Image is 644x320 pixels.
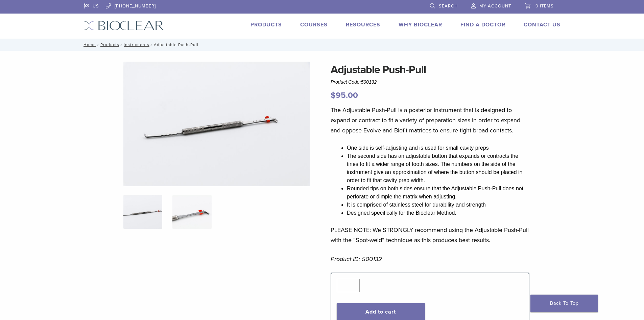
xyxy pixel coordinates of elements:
span: Search [439,3,458,9]
a: Contact Us [524,21,560,28]
a: Find A Doctor [460,21,505,28]
em: Product ID: 500132 [331,255,382,263]
a: Products [100,42,119,47]
span: Designed specifically for the Bioclear Method. [347,210,456,216]
span: Rounded tips on both sides ensure that the Adjustable Push-Pull does not perforate or dimple the ... [347,186,523,199]
span: It is comprised of stainless steel for durability and strength [347,202,486,208]
img: IMG_0024-324x324.jpg [123,195,162,229]
a: Courses [300,21,328,28]
a: Instruments [124,42,149,47]
a: Home [81,42,96,47]
a: Why Bioclear [399,21,442,28]
span: My Account [479,3,511,9]
img: Bioclear [84,21,164,30]
span: Product Code: [331,79,377,85]
h1: Adjustable Push-Pull [331,62,529,78]
span: 500132 [361,79,377,85]
span: / [96,43,100,46]
span: PLEASE NOTE: We STRONGLY recommend using the Adjustable Push-Pull with the “Spot-weld” technique ... [331,226,529,244]
span: $ [331,90,336,100]
span: / [119,43,124,46]
img: Adjustable Push-Pull - Image 2 [172,195,211,229]
a: Back To Top [530,295,598,312]
span: The Adjustable Push-Pull is a posterior instrument that is designed to expand or contract to fit ... [331,106,520,134]
span: One side is self-adjusting and is used for small cavity preps [347,145,489,151]
a: Products [251,21,282,28]
span: The second side has an adjustable button that expands or contracts the tines to fit a wider range... [347,153,522,183]
bdi: 95.00 [331,90,358,100]
img: IMG_0024 [123,62,310,186]
span: 0 items [535,3,554,9]
nav: Adjustable Push-Pull [79,39,566,51]
a: Resources [346,21,380,28]
span: / [149,43,154,46]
